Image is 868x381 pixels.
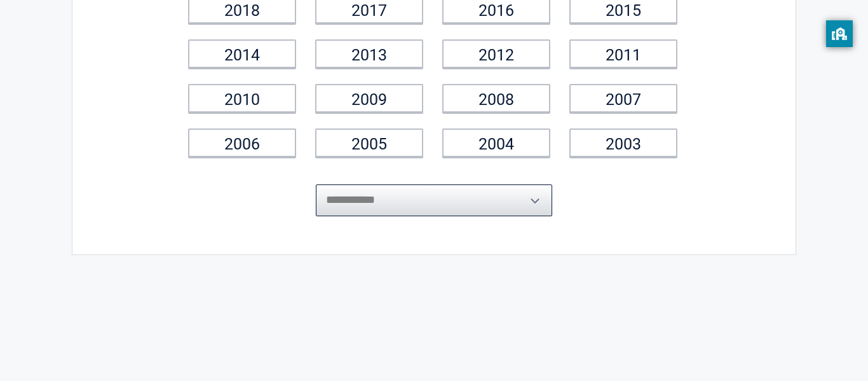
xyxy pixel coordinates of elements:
a: 2005 [315,128,423,157]
a: 2011 [569,39,677,68]
a: 2013 [315,39,423,68]
a: 2006 [188,128,296,157]
a: 2014 [188,39,296,68]
button: privacy banner [826,20,853,47]
a: 2008 [442,84,550,113]
a: 2003 [569,128,677,157]
a: 2007 [569,84,677,113]
a: 2012 [442,39,550,68]
a: 2010 [188,84,296,113]
a: 2004 [442,128,550,157]
a: 2009 [315,84,423,113]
